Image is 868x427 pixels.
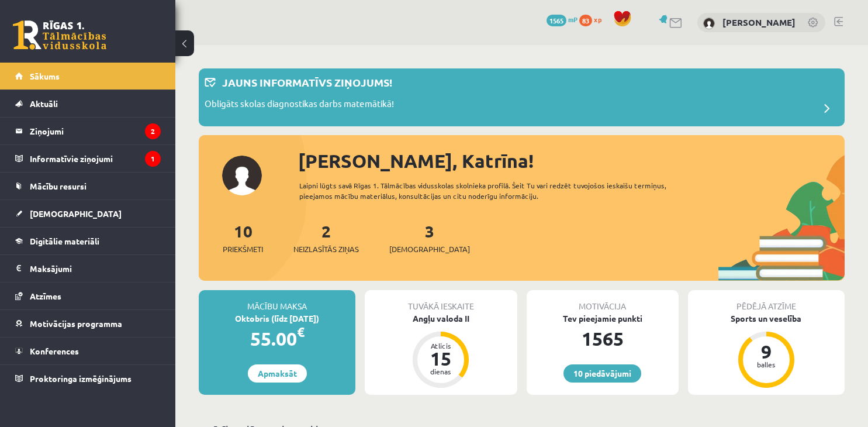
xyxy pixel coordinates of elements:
a: Maksājumi [15,255,161,282]
a: Mācību resursi [15,173,161,199]
p: Jauns informatīvs ziņojums! [222,74,392,90]
div: Laipni lūgts savā Rīgas 1. Tālmācības vidusskolas skolnieka profilā. Šeit Tu vari redzēt tuvojošo... [299,180,687,201]
div: Oktobris (līdz [DATE]) [199,312,355,325]
span: Priekšmeti [223,243,263,255]
div: Angļu valoda II [365,312,517,325]
span: € [297,323,305,340]
div: balles [749,361,784,368]
div: 9 [749,342,784,361]
a: Ziņojumi2 [15,118,161,144]
div: Motivācija [527,290,679,312]
legend: Maksājumi [30,255,161,282]
div: dienas [423,368,458,375]
span: mP [568,15,577,24]
a: Sports un veselība 9 balles [688,312,845,390]
div: Pēdējā atzīme [688,290,845,312]
a: 10 piedāvājumi [563,364,641,383]
a: Atzīmes [15,283,161,309]
span: Motivācijas programma [30,318,122,329]
a: Informatīvie ziņojumi1 [15,145,161,172]
a: Digitālie materiāli [15,228,161,254]
div: 1565 [527,325,679,353]
span: Proktoringa izmēģinājums [30,373,132,384]
a: 1565 mP [547,15,577,24]
div: Tev pieejamie punkti [527,312,679,325]
span: Neizlasītās ziņas [293,243,359,255]
a: [DEMOGRAPHIC_DATA] [15,200,161,227]
a: Motivācijas programma [15,310,161,337]
a: Angļu valoda II Atlicis 15 dienas [365,312,517,390]
a: 10Priekšmeti [223,221,263,255]
i: 2 [145,123,161,139]
a: Apmaksāt [248,364,307,383]
a: 83 xp [579,15,607,24]
p: Obligāts skolas diagnostikas darbs matemātikā! [205,97,394,113]
span: xp [594,15,601,24]
span: Mācību resursi [30,181,87,191]
a: Jauns informatīvs ziņojums! Obligāts skolas diagnostikas darbs matemātikā! [205,74,839,120]
a: [PERSON_NAME] [722,16,796,28]
span: [DEMOGRAPHIC_DATA] [30,208,122,219]
span: [DEMOGRAPHIC_DATA] [389,243,470,255]
a: Konferences [15,338,161,364]
div: Atlicis [423,342,458,349]
span: Sākums [30,71,60,81]
div: Mācību maksa [199,290,355,312]
a: Aktuāli [15,90,161,117]
span: 83 [579,15,592,26]
div: [PERSON_NAME], Katrīna! [298,147,845,175]
span: Atzīmes [30,291,61,301]
span: 1565 [547,15,566,26]
span: Digitālie materiāli [30,236,99,246]
div: Tuvākā ieskaite [365,290,517,312]
legend: Informatīvie ziņojumi [30,145,161,172]
a: Rīgas 1. Tālmācības vidusskola [13,20,106,50]
div: Sports un veselība [688,312,845,325]
a: Proktoringa izmēģinājums [15,365,161,392]
legend: Ziņojumi [30,118,161,144]
i: 1 [145,151,161,167]
img: Katrīna Kalnkaziņa [703,18,715,29]
a: 2Neizlasītās ziņas [293,221,359,255]
div: 15 [423,349,458,368]
div: 55.00 [199,325,355,353]
a: Sākums [15,63,161,89]
span: Konferences [30,346,79,356]
a: 3[DEMOGRAPHIC_DATA] [389,221,470,255]
span: Aktuāli [30,98,58,109]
